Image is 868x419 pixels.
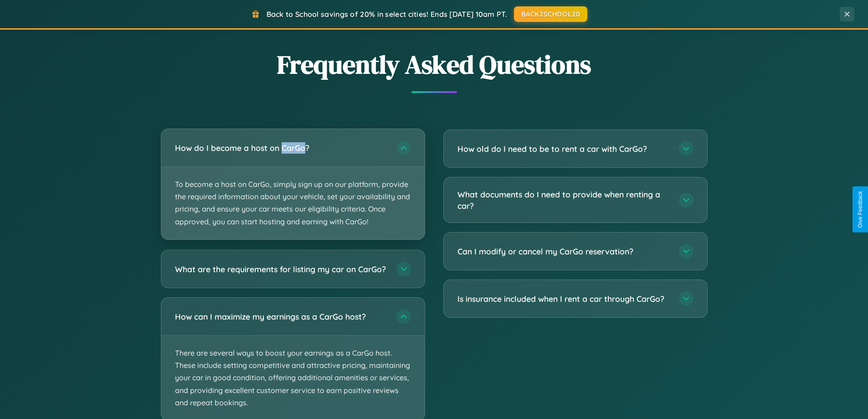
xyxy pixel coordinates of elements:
span: Back to School savings of 20% in select cities! Ends [DATE] 10am PT. [267,10,507,19]
p: To become a host on CarGo, simply sign up on our platform, provide the required information about... [161,167,425,239]
h3: Can I modify or cancel my CarGo reservation? [457,246,670,257]
h3: How do I become a host on CarGo? [175,142,387,154]
h2: Frequently Asked Questions [161,47,708,82]
button: BACK2SCHOOL20 [514,6,587,22]
h3: Is insurance included when I rent a car through CarGo? [457,293,670,305]
h3: What documents do I need to provide when renting a car? [457,189,670,211]
div: Give Feedback [857,191,863,228]
h3: What are the requirements for listing my car on CarGo? [175,263,387,274]
h3: How old do I need to be to rent a car with CarGo? [457,143,670,155]
h3: How can I maximize my earnings as a CarGo host? [175,310,387,322]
